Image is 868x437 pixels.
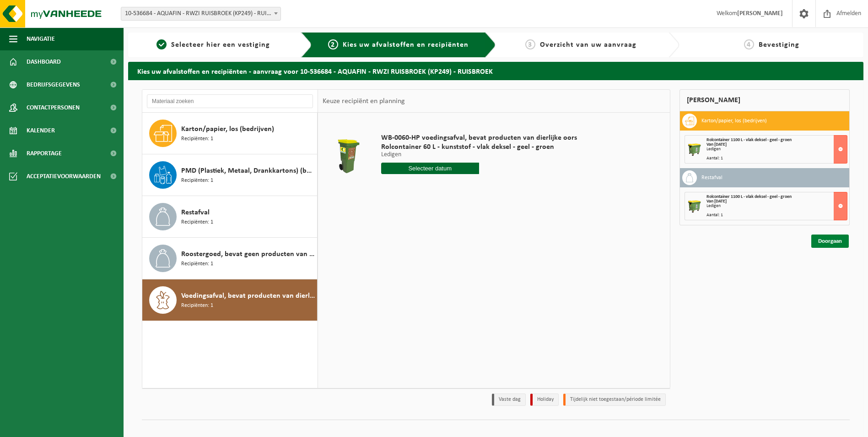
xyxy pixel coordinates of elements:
[121,7,280,20] span: 10-536684 - AQUAFIN - RWZI RUISBROEK (KP249) - RUISBROEK
[156,39,167,49] span: 1
[563,393,666,406] li: Tijdelijk niet toegestaan/période limitée
[737,10,783,17] strong: [PERSON_NAME]
[343,41,469,49] span: Kies uw afvalstoffen en recipiënten
[181,260,213,268] span: Recipiënten: 1
[706,156,847,161] div: Aantal: 1
[706,204,847,208] div: Ledigen
[27,142,62,165] span: Rapportage
[181,218,213,227] span: Recipiënten: 1
[328,39,338,49] span: 2
[181,301,213,310] span: Recipiënten: 1
[27,50,61,73] span: Dashboard
[706,213,847,218] div: Aantal: 1
[147,94,313,108] input: Materiaal zoeken
[142,154,318,196] button: PMD (Plastiek, Metaal, Drankkartons) (bedrijven) Recipiënten: 1
[706,147,847,152] div: Ledigen
[706,142,727,147] strong: Van [DATE]
[811,235,849,248] a: Doorgaan
[181,124,274,135] span: Karton/papier, los (bedrijven)
[701,170,722,185] h3: Restafval
[27,27,55,50] span: Navigatie
[540,41,636,49] span: Overzicht van uw aanvraag
[181,249,315,260] span: Roostergoed, bevat geen producten van dierlijke oorsprong
[530,393,559,406] li: Holiday
[525,39,535,49] span: 3
[706,194,792,199] span: Rolcontainer 1100 L - vlak deksel - geel - groen
[171,41,270,49] span: Selecteer hier een vestiging
[27,165,101,188] span: Acceptatievoorwaarden
[27,73,80,96] span: Bedrijfsgegevens
[121,7,281,21] span: 10-536684 - AQUAFIN - RWZI RUISBROEK (KP249) - RUISBROEK
[381,142,577,152] span: Rolcontainer 60 L - kunststof - vlak deksel - geel - groen
[181,290,315,301] span: Voedingsafval, bevat producten van dierlijke oorsprong, onverpakt, categorie 3
[181,207,210,218] span: Restafval
[142,238,318,279] button: Roostergoed, bevat geen producten van dierlijke oorsprong Recipiënten: 1
[181,176,213,185] span: Recipiënten: 1
[744,39,754,49] span: 4
[27,96,80,119] span: Contactpersonen
[381,163,479,174] input: Selecteer datum
[381,152,577,158] p: Ledigen
[142,279,318,321] button: Voedingsafval, bevat producten van dierlijke oorsprong, onverpakt, categorie 3 Recipiënten: 1
[142,196,318,238] button: Restafval Recipiënten: 1
[142,113,318,154] button: Karton/papier, los (bedrijven) Recipiënten: 1
[679,89,850,111] div: [PERSON_NAME]
[318,90,410,113] div: Keuze recipiënt en planning
[27,119,55,142] span: Kalender
[381,133,577,142] span: WB-0060-HP voedingsafval, bevat producten van dierlijke oors
[181,165,315,176] span: PMD (Plastiek, Metaal, Drankkartons) (bedrijven)
[181,135,213,143] span: Recipiënten: 1
[706,199,727,204] strong: Van [DATE]
[759,41,799,49] span: Bevestiging
[706,137,792,142] span: Rolcontainer 1100 L - vlak deksel - geel - groen
[133,39,294,50] a: 1Selecteer hier een vestiging
[128,62,863,80] h2: Kies uw afvalstoffen en recipiënten - aanvraag voor 10-536684 - AQUAFIN - RWZI RUISBROEK (KP249) ...
[492,393,526,406] li: Vaste dag
[701,114,767,128] h3: Karton/papier, los (bedrijven)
